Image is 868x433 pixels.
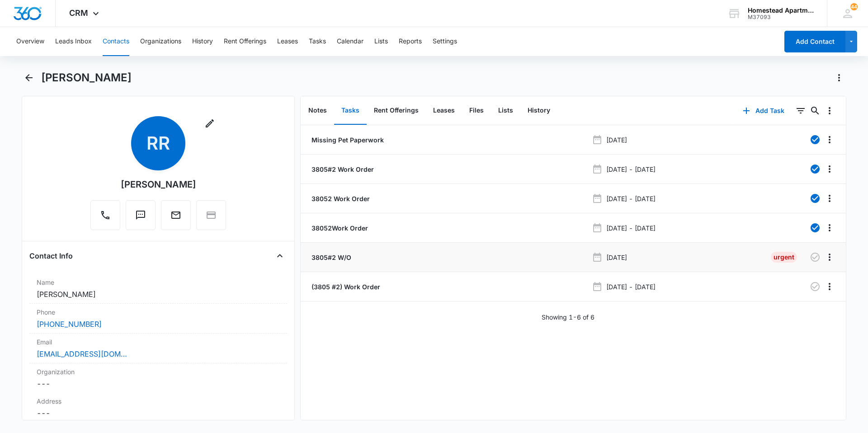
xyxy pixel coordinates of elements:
a: Call [90,214,120,222]
a: 3805#2 W/O [310,253,351,262]
button: Leases [426,97,462,125]
div: account name [748,7,814,14]
a: 38052Work Order [310,223,368,233]
div: [PERSON_NAME] [121,178,196,191]
a: Text [126,214,156,222]
button: Add Task [734,100,793,122]
a: Missing Pet Paperwork [310,135,384,145]
label: Email [37,337,280,347]
button: Notes [301,97,334,125]
p: [DATE] - [DATE] [606,223,656,233]
button: Overflow Menu [822,279,837,294]
button: Search... [808,104,822,118]
div: Address--- [29,393,287,423]
button: Close [273,249,287,263]
button: Files [462,97,491,125]
p: Showing 1-6 of 6 [542,312,594,322]
button: Overview [16,27,44,56]
a: 38052 Work Order [310,194,370,203]
div: Urgent [771,252,797,263]
div: Email[EMAIL_ADDRESS][DOMAIN_NAME] [29,334,287,363]
h1: [PERSON_NAME] [41,71,132,85]
button: Call [90,200,120,230]
button: Calendar [337,27,363,56]
p: [DATE] - [DATE] [606,165,656,174]
button: Reports [399,27,422,56]
button: Overflow Menu [822,104,837,118]
dd: --- [37,378,280,389]
button: Filters [793,104,808,118]
a: Email [161,214,191,222]
label: Phone [37,307,280,317]
button: Contacts [103,27,129,56]
div: notifications count [850,3,858,10]
button: Tasks [309,27,326,56]
p: [DATE] [606,253,627,262]
button: Overflow Menu [822,221,837,235]
button: Actions [832,71,846,85]
label: Name [37,278,280,287]
button: Rent Offerings [367,97,426,125]
p: [DATE] - [DATE] [606,194,656,203]
button: Back [22,71,36,85]
a: [PHONE_NUMBER] [37,319,102,329]
button: History [520,97,557,125]
button: Rent Offerings [224,27,266,56]
button: History [192,27,213,56]
p: [DATE] - [DATE] [606,282,656,292]
button: Settings [433,27,457,56]
label: Address [37,396,280,406]
div: account id [748,14,814,20]
button: Overflow Menu [822,162,837,176]
h4: Contact Info [29,250,73,261]
button: Text [126,200,156,230]
div: Organization--- [29,363,287,393]
a: 3805#2 Work Order [310,165,374,174]
dd: [PERSON_NAME] [37,289,280,300]
button: Add Contact [784,31,845,52]
button: Organizations [140,27,181,56]
button: Tasks [334,97,367,125]
button: Overflow Menu [822,250,837,264]
div: Phone[PHONE_NUMBER] [29,304,287,334]
button: Lists [374,27,388,56]
p: [DATE] [606,135,627,145]
button: Leases [277,27,298,56]
a: (3805 #2) Work Order [310,282,380,292]
dd: --- [37,408,280,419]
label: Organization [37,367,280,377]
button: Leads Inbox [55,27,92,56]
button: Email [161,200,191,230]
button: Overflow Menu [822,191,837,206]
button: Lists [491,97,520,125]
span: CRM [69,8,88,18]
span: 44 [850,3,858,10]
button: Overflow Menu [822,132,837,147]
div: Name[PERSON_NAME] [29,274,287,304]
a: [EMAIL_ADDRESS][DOMAIN_NAME] [37,348,127,359]
span: RR [131,116,185,170]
